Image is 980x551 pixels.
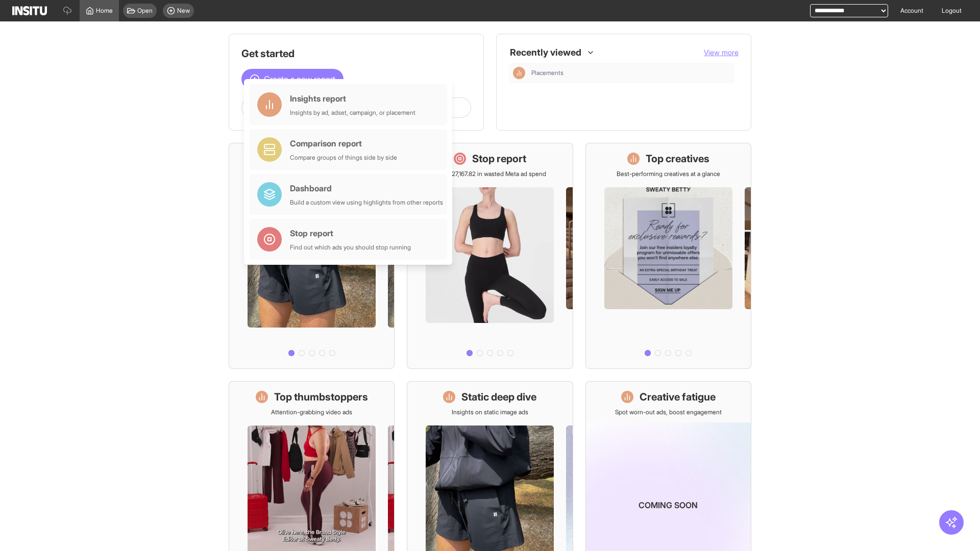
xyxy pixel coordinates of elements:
div: Comparison report [290,137,397,149]
p: Attention-grabbing video ads [271,408,352,416]
div: Stop report [290,227,411,239]
h1: Static deep dive [461,390,536,404]
h1: Stop report [472,152,526,166]
div: Insights report [290,92,415,105]
h1: Top creatives [646,152,709,166]
span: Create a new report [264,73,335,85]
div: Find out which ads you should stop running [290,243,411,252]
div: Insights [513,67,525,79]
button: Create a new report [241,69,344,89]
img: Logo [12,6,47,15]
button: View more [704,47,739,58]
span: Open [137,7,153,15]
p: Save £27,167.82 in wasted Meta ad spend [433,170,546,178]
div: Build a custom view using highlights from other reports [290,198,443,207]
span: Placements [531,69,730,77]
span: View more [704,48,739,57]
div: Compare groups of things side by side [290,154,397,162]
div: Dashboard [290,182,443,194]
div: Insights by ad, adset, campaign, or placement [290,109,415,117]
span: Home [96,7,113,15]
a: Top creativesBest-performing creatives at a glance [585,143,751,369]
span: Placements [531,69,563,77]
h1: Get started [241,46,471,61]
p: Best-performing creatives at a glance [617,170,720,178]
h1: Top thumbstoppers [274,390,368,404]
a: Stop reportSave £27,167.82 in wasted Meta ad spend [407,143,573,369]
span: New [177,7,190,15]
a: What's live nowSee all active ads instantly [229,143,395,369]
p: Insights on static image ads [452,408,528,416]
